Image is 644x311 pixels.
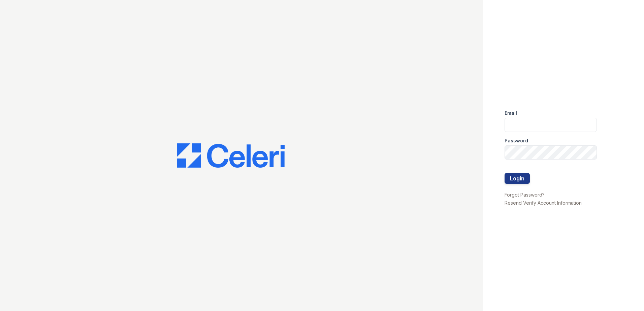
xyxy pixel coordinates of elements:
[505,137,528,144] label: Password
[505,110,517,116] label: Email
[505,173,530,184] button: Login
[505,192,545,198] a: Forgot Password?
[177,143,285,168] img: CE_Logo_Blue-a8612792a0a2168367f1c8372b55b34899dd931a85d93a1a3d3e32e68fde9ad4.png
[505,200,582,206] a: Resend Verify Account Information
